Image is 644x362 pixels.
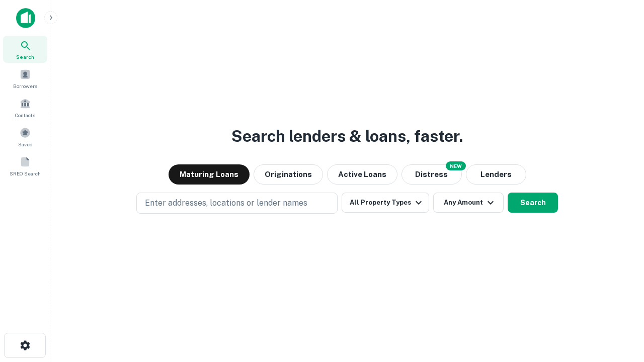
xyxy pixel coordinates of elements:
[401,164,462,185] button: Search distressed loans with lien and other non-mortgage details.
[446,161,466,170] div: NEW
[136,193,338,214] button: Enter addresses, locations or lender names
[3,94,47,121] a: Contacts
[433,193,504,213] button: Any Amount
[231,124,463,148] h3: Search lenders & loans, faster.
[18,140,33,148] span: Saved
[145,197,307,209] p: Enter addresses, locations or lender names
[327,164,397,185] button: Active Loans
[342,193,429,213] button: All Property Types
[466,164,526,185] button: Lenders
[15,111,35,119] span: Contacts
[3,65,47,92] a: Borrowers
[10,169,41,177] span: SREO Search
[594,282,644,330] iframe: Chat Widget
[254,164,323,185] button: Originations
[13,82,37,90] span: Borrowers
[3,36,47,63] a: Search
[3,123,47,150] a: Saved
[16,53,34,61] span: Search
[508,193,558,213] button: Search
[3,152,47,179] a: SREO Search
[169,164,250,185] button: Maturing Loans
[16,8,35,28] img: capitalize-icon.png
